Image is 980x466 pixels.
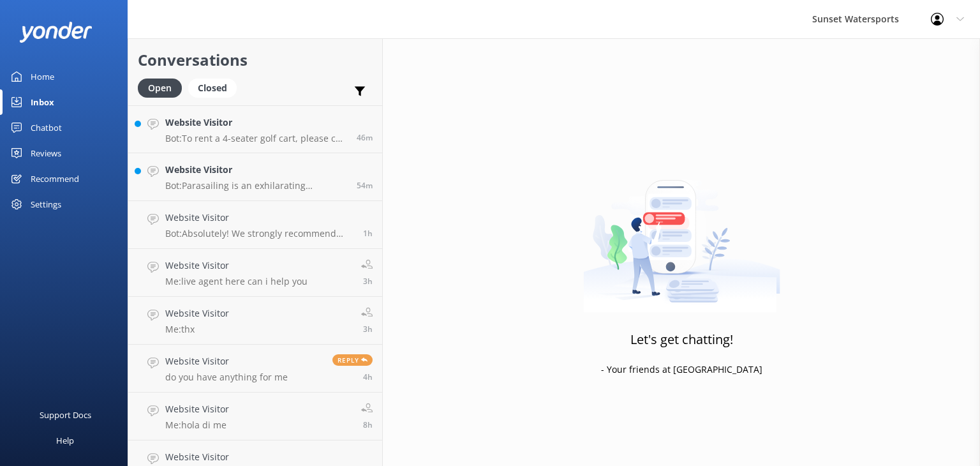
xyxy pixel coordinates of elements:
h2: Conversations [138,48,373,72]
span: Sep 15 2025 08:10am (UTC -05:00) America/Cancun [363,419,373,430]
div: Settings [31,192,61,217]
span: Reply [332,354,373,366]
p: - Your friends at [GEOGRAPHIC_DATA] [601,363,762,377]
p: Me: hola di me [165,419,229,431]
a: Website VisitorBot:Parasailing is an exhilarating experience where you'll soar up to 300 feet in ... [128,153,382,201]
a: Website VisitorBot:Absolutely! We strongly recommend booking in advance since our tours tend to s... [128,201,382,249]
h3: Let's get chatting! [630,329,733,350]
div: Inbox [31,89,54,115]
div: Chatbot [31,115,62,140]
h4: Website Visitor [165,116,347,130]
div: Recommend [31,166,79,192]
p: Bot: Parasailing is an exhilarating experience where you'll soar up to 300 feet in the air, enjoy... [165,180,347,192]
a: Website VisitorMe:thx3h [128,297,382,345]
span: Sep 15 2025 11:33am (UTC -05:00) America/Cancun [363,372,373,382]
p: Bot: To rent a 4-seater golf cart, please call our office at [PHONE_NUMBER]. They'll help you wit... [165,133,347,144]
p: Me: thx [165,324,229,335]
div: Reviews [31,140,61,166]
a: Closed [188,80,243,94]
h4: Website Visitor [165,450,353,464]
div: Support Docs [40,402,91,428]
div: Open [138,79,182,98]
img: artwork of a man stealing a conversation from at giant smartphone [583,153,780,313]
h4: Website Visitor [165,354,288,368]
span: Sep 15 2025 03:32pm (UTC -05:00) America/Cancun [357,132,373,143]
a: Website Visitordo you have anything for meReply4h [128,345,382,393]
span: Sep 15 2025 12:21pm (UTC -05:00) America/Cancun [363,324,373,334]
p: Me: live agent here can i help you [165,276,308,287]
span: Sep 15 2025 12:41pm (UTC -05:00) America/Cancun [363,276,373,287]
h4: Website Visitor [165,402,229,416]
span: Sep 15 2025 03:24pm (UTC -05:00) America/Cancun [357,180,373,191]
div: Help [56,428,74,453]
div: Closed [188,79,237,98]
h4: Website Visitor [165,163,347,177]
h4: Website Visitor [165,211,353,225]
a: Website VisitorMe:hola di me8h [128,393,382,440]
h4: Website Visitor [165,306,229,320]
div: Home [31,64,54,89]
h4: Website Visitor [165,259,308,273]
a: Open [138,80,188,94]
p: Bot: Absolutely! We strongly recommend booking in advance since our tours tend to sell out, espec... [165,228,353,239]
img: yonder-white-logo.png [19,22,93,43]
span: Sep 15 2025 02:31pm (UTC -05:00) America/Cancun [363,228,373,239]
a: Website VisitorBot:To rent a 4-seater golf cart, please call our office at [PHONE_NUMBER]. They'l... [128,105,382,153]
a: Website VisitorMe:live agent here can i help you3h [128,249,382,297]
p: do you have anything for me [165,372,288,383]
